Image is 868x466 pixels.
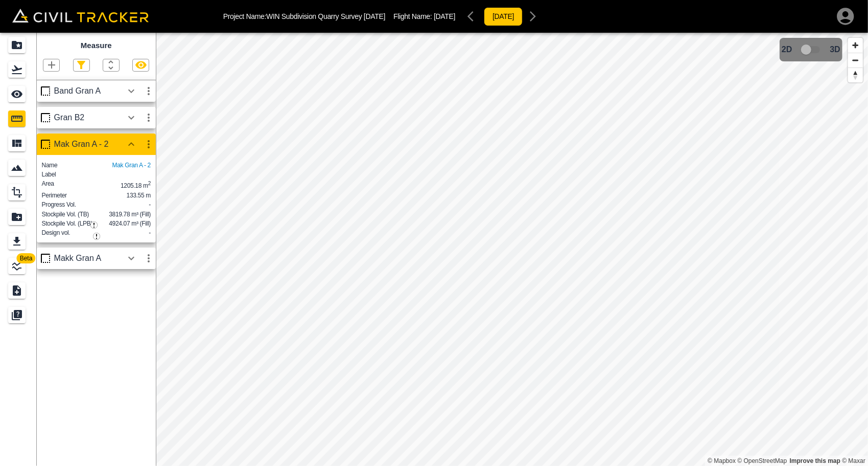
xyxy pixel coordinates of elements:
p: Flight Name: [393,12,455,20]
a: Maxar [842,457,865,464]
span: 3D model not uploaded yet [796,40,826,59]
p: Project Name: WIN Subdivision Quarry Survey [DATE] [223,12,385,20]
span: [DATE] [434,12,455,20]
button: Zoom in [848,38,863,53]
span: 3D [830,45,840,54]
button: Zoom out [848,53,863,68]
a: Mapbox [708,457,736,464]
a: OpenStreetMap [738,457,787,464]
button: [DATE] [484,7,523,26]
img: Civil Tracker [12,9,149,23]
a: Map feedback [790,457,840,464]
button: Reset bearing to north [848,68,863,82]
canvas: Map [156,33,868,466]
span: 2D [782,45,792,54]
